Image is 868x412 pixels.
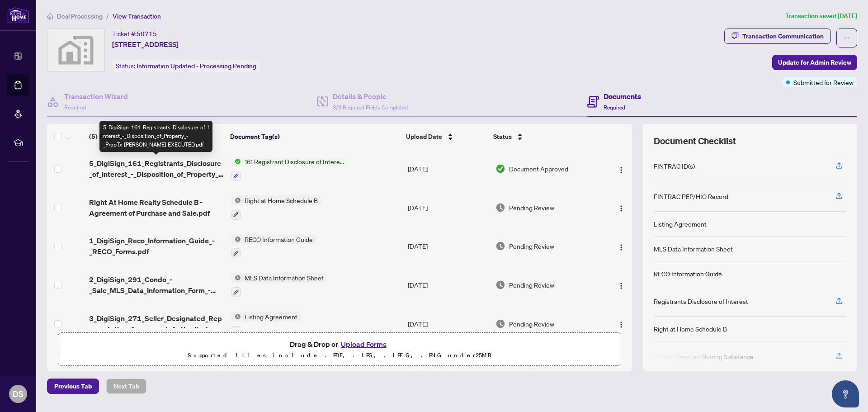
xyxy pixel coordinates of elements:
[614,278,628,292] button: Logo
[614,239,628,253] button: Logo
[333,91,408,102] h4: Details & People
[844,35,850,41] span: ellipsis
[404,227,492,266] td: [DATE]
[290,338,389,350] span: Drag & Drop or
[618,205,625,212] img: Logo
[618,244,625,251] img: Logo
[231,234,241,244] img: Status Icon
[785,11,857,21] article: Transaction saved [DATE]
[604,104,625,111] span: Required
[241,156,348,166] span: 161 Registrant Disclosure of Interest - Disposition ofProperty
[654,219,707,229] div: Listing Agreement
[231,312,241,322] img: Status Icon
[89,197,223,218] span: Right At Home Realty Schedule B - Agreement of Purchase and Sale.pdf
[241,195,321,205] span: Right at Home Schedule B
[57,12,103,20] span: Deal Processing
[241,234,316,244] span: RECO Information Guide
[89,132,128,142] span: (5) File Name
[226,124,403,149] th: Document Tag(s)
[493,132,512,142] span: Status
[654,269,722,279] div: RECO Information Guide
[85,124,226,149] th: (5) File Name
[333,104,408,111] span: 3/3 Required Fields Completed
[404,265,492,304] td: [DATE]
[654,244,733,254] div: MLS Data Information Sheet
[495,203,505,213] img: Document Status
[618,282,625,289] img: Logo
[47,379,99,394] button: Previous Tab
[231,234,316,259] button: Status IconRECO Information Guide
[89,313,223,335] span: 3_DigiSign_271_Seller_Designated_Representation_Agreement_Authority_to_Offer_for_Sale_-_PropTx-[P...
[137,30,157,38] span: 50715
[490,124,599,149] th: Status
[404,304,492,343] td: [DATE]
[793,77,854,87] span: Submitted for Review
[231,156,241,166] img: Status Icon
[509,164,568,174] span: Document Approved
[654,324,727,334] div: Right at Home Schedule B
[113,12,161,20] span: View Transaction
[64,104,86,111] span: Required
[402,124,490,149] th: Upload Date
[772,55,857,70] button: Update for Admin Review
[509,280,554,290] span: Pending Review
[509,319,554,329] span: Pending Review
[13,388,24,400] span: DS
[604,91,641,102] h4: Documents
[724,28,831,44] button: Transaction Communication
[241,312,301,322] span: Listing Agreement
[614,161,628,176] button: Logo
[231,312,301,336] button: Status IconListing Agreement
[54,379,92,393] span: Previous Tab
[404,149,492,188] td: [DATE]
[614,200,628,215] button: Logo
[614,317,628,331] button: Logo
[112,39,179,50] span: [STREET_ADDRESS]
[64,350,615,361] p: Supported files include .PDF, .JPG, .JPEG, .PNG under 25 MB
[654,135,736,147] span: Document Checklist
[58,333,621,366] span: Drag & Drop orUpload FormsSupported files include .PDF, .JPG, .JPEG, .PNG under25MB
[89,274,223,296] span: 2_DigiSign_291_Condo_-_Sale_MLS_Data_Information_Form_-_PropTx-[PERSON_NAME].pdf
[231,156,348,181] button: Status Icon161 Registrant Disclosure of Interest - Disposition ofProperty
[654,161,695,171] div: FINTRAC ID(s)
[495,241,505,251] img: Document Status
[106,379,146,394] button: Next Tab
[7,7,29,24] img: logo
[106,11,109,21] li: /
[47,13,53,19] span: home
[509,203,554,213] span: Pending Review
[618,166,625,174] img: Logo
[112,28,157,39] div: Ticket #:
[495,319,505,329] img: Document Status
[231,273,327,297] button: Status IconMLS Data Information Sheet
[495,164,505,174] img: Document Status
[231,195,241,205] img: Status Icon
[832,380,859,407] button: Open asap
[89,235,223,257] span: 1_DigiSign_Reco_Information_Guide_-_RECO_Forms.pdf
[406,132,442,142] span: Upload Date
[509,241,554,251] span: Pending Review
[112,60,260,72] div: Status:
[618,321,625,328] img: Logo
[231,195,321,220] button: Status IconRight at Home Schedule B
[495,280,505,290] img: Document Status
[137,62,256,70] span: Information Updated - Processing Pending
[654,296,748,306] div: Registrants Disclosure of Interest
[404,188,492,227] td: [DATE]
[231,273,241,283] img: Status Icon
[99,121,212,152] div: 5_DigiSign_161_Registrants_Disclosure_of_Interest_-_Disposition_of_Property_-_PropTx-[PERSON_NAME...
[89,158,223,180] span: 5_DigiSign_161_Registrants_Disclosure_of_Interest_-_Disposition_of_Property_-_PropTx-[PERSON_NAME...
[64,91,128,102] h4: Transaction Wizard
[338,338,389,350] button: Upload Forms
[241,273,327,283] span: MLS Data Information Sheet
[654,191,728,201] div: FINTRAC PEP/HIO Record
[47,29,104,71] img: svg%3e
[778,55,851,70] span: Update for Admin Review
[742,29,824,43] div: Transaction Communication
